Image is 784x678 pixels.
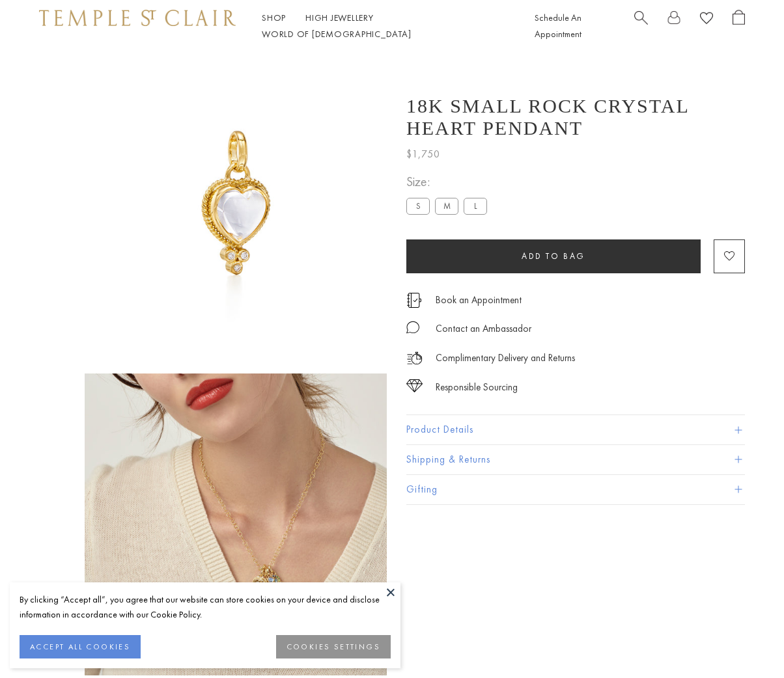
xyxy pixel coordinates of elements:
[406,475,745,504] button: Gifting
[85,373,387,675] img: P55140-BRDIGR10
[262,12,286,23] a: ShopShop
[436,293,522,307] a: Book an Appointment
[276,635,391,658] button: COOKIES SETTINGS
[262,28,411,40] a: World of [DEMOGRAPHIC_DATA]World of [DEMOGRAPHIC_DATA]
[406,95,745,139] h1: 18K Small Rock Crystal Heart Pendant
[406,293,422,308] img: icon_appointment.svg
[435,198,458,214] label: M
[406,321,419,334] img: MessageIcon-01_2.svg
[535,12,581,40] a: Schedule An Appointment
[436,350,575,366] p: Complimentary Delivery and Returns
[700,10,713,30] a: View Wishlist
[436,321,531,337] div: Contact an Ambassador
[85,52,387,354] img: P55140-BRDIGR10
[20,635,141,658] button: ACCEPT ALL COOKIES
[39,10,236,25] img: Temple St. Clair
[406,171,492,193] span: Size:
[406,146,440,163] span: $1,750
[406,445,745,474] button: Shipping & Returns
[522,251,585,262] span: Add to bag
[305,12,374,23] a: High JewelleryHigh Jewellery
[406,379,423,392] img: icon_sourcing.svg
[262,10,505,42] nav: Main navigation
[406,350,423,366] img: icon_delivery.svg
[20,592,391,622] div: By clicking “Accept all”, you agree that our website can store cookies on your device and disclos...
[406,415,745,444] button: Product Details
[733,10,745,42] a: Open Shopping Bag
[634,10,648,42] a: Search
[436,379,518,396] div: Responsible Sourcing
[464,198,487,214] label: L
[406,239,701,273] button: Add to bag
[406,198,430,214] label: S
